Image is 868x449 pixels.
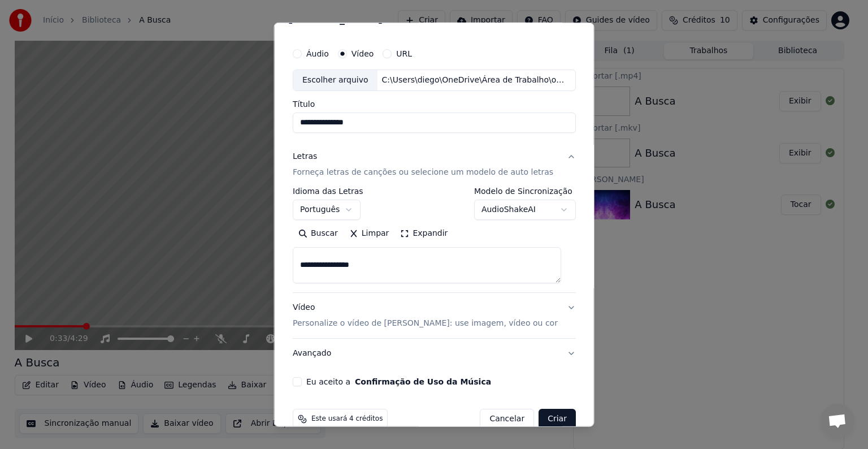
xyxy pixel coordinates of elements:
label: Título [293,100,576,108]
div: C:\Users\diego\OneDrive\Área de Trabalho\osg_T_065_r720P.mp4 [377,75,569,86]
label: Modelo de Sincronização [474,187,575,195]
span: Este usará 4 créditos [311,415,383,424]
button: Eu aceito a [355,378,491,386]
button: Criar [539,409,576,429]
button: Buscar [293,225,344,243]
button: Limpar [343,225,394,243]
div: LetrasForneça letras de canções ou selecione um modelo de auto letras [293,187,576,292]
button: Avançado [293,339,576,368]
button: Expandir [394,225,453,243]
p: Forneça letras de canções ou selecione um modelo de auto letras [293,167,553,178]
div: Letras [293,151,317,162]
button: LetrasForneça letras de canções ou selecione um modelo de auto letras [293,142,576,187]
h2: [PERSON_NAME] [288,14,580,24]
p: Personalize o vídeo de [PERSON_NAME]: use imagem, vídeo ou cor [293,318,558,329]
label: Vídeo [351,50,374,58]
label: URL [396,50,412,58]
button: VídeoPersonalize o vídeo de [PERSON_NAME]: use imagem, vídeo ou cor [293,293,576,338]
div: Escolher arquivo [293,70,377,90]
label: Idioma das Letras [293,187,363,195]
label: Áudio [306,50,329,58]
button: Cancelar [480,409,534,429]
label: Eu aceito a [306,378,491,386]
div: Vídeo [293,302,558,329]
